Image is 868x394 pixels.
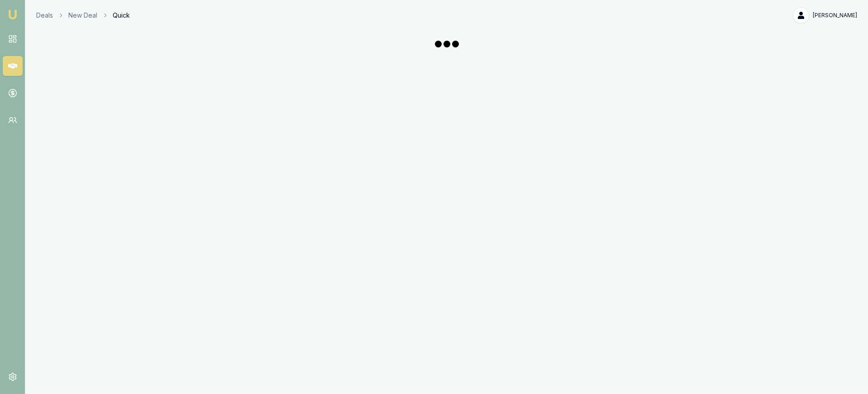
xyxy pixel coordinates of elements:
a: Deals [36,11,53,20]
nav: breadcrumb [36,11,130,20]
span: Quick [113,11,130,20]
span: [PERSON_NAME] [813,12,857,19]
a: New Deal [68,11,97,20]
img: emu-icon-u.png [7,9,18,20]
